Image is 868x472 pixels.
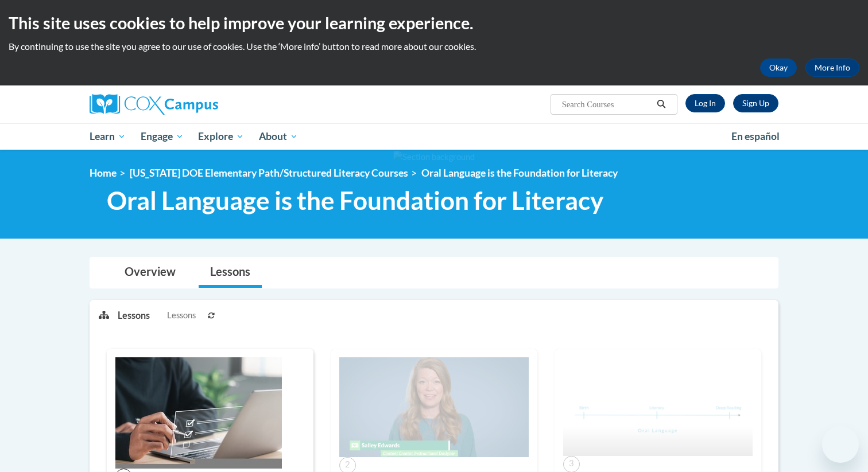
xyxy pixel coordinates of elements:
[9,11,859,34] h2: This site uses cookies to help improve your learning experience.
[167,309,196,322] span: Lessons
[133,123,191,150] a: Engage
[199,258,262,288] a: Lessons
[731,130,780,142] span: En español
[393,151,475,163] img: Section background
[118,309,150,322] p: Lessons
[653,97,670,111] button: Search
[90,167,117,179] a: Home
[421,167,618,179] span: Oral Language is the Foundation for Literacy
[259,130,298,143] span: About
[130,167,408,179] a: [US_STATE] DOE Elementary Path/Structured Literacy Courses
[90,130,126,143] span: Learn
[72,123,796,150] div: Main menu
[733,94,778,112] a: Register
[141,130,184,143] span: Engage
[822,426,859,463] iframe: Button to launch messaging window
[115,357,282,469] img: Course Image
[90,94,308,115] a: Cox Campus
[251,123,305,150] a: About
[339,357,529,457] img: Course Image
[82,123,133,150] a: Learn
[760,58,797,77] button: Okay
[9,40,859,53] p: By continuing to use the site you agree to our use of cookies. Use the ‘More info’ button to read...
[107,185,603,216] span: Oral Language is the Foundation for Literacy
[90,94,218,115] img: Cox Campus
[805,58,859,77] a: More Info
[113,258,187,288] a: Overview
[724,124,787,149] a: En español
[685,94,725,112] a: Log In
[198,130,244,143] span: Explore
[191,123,251,150] a: Explore
[561,97,653,111] input: Search Courses
[563,357,753,456] img: Course Image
